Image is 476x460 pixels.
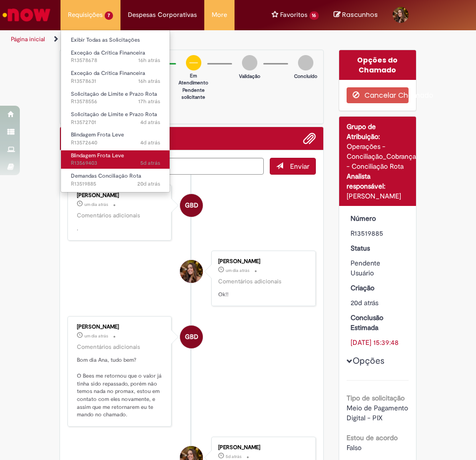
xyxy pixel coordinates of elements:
[137,180,160,188] time: 11/09/2025 09:13:24
[351,258,406,278] div: Pendente Usuário
[212,10,227,20] span: More
[339,50,416,80] div: Opções do Chamado
[61,35,170,46] a: Exibir Todas as Solicitações
[347,433,398,442] b: Estou de acordo
[218,259,305,264] div: [PERSON_NAME]
[347,141,409,171] div: Operações - Conciliação_Cobrança - Conciliação Rota
[351,298,406,308] div: 11/09/2025 09:13:23
[351,337,406,347] div: [DATE] 15:39:48
[180,260,203,283] div: Ana Clara Lopes Maciel
[61,68,170,86] a: Aberto R13578631 : Exceção da Crítica Financeira
[61,150,170,169] a: Aberto R13569403 : Blindagem Frota Leve
[180,326,203,348] div: Gabriely Barros De Lira
[280,10,307,20] span: Favoritos
[84,201,108,207] time: 29/09/2025 09:01:09
[347,122,409,141] div: Grupo de Atribuição:
[68,10,103,20] span: Requisições
[71,159,160,167] span: R13569403
[128,10,197,20] span: Despesas Corporativas
[71,111,157,118] span: Solicitação de Limite e Prazo Rota
[61,89,170,107] a: Aberto R13578556 : Solicitação de Limite e Prazo Rota
[226,454,241,460] time: 25/09/2025 15:10:26
[270,158,316,175] button: Enviar
[226,267,249,273] span: um dia atrás
[185,194,198,217] span: GBD
[242,55,257,70] img: img-circle-grey.png
[334,10,378,19] a: No momento, sua lista de rascunhos tem 0 Itens
[226,267,249,273] time: 29/09/2025 08:46:05
[71,49,145,57] span: Exceção da Crítica Financeira
[77,343,140,351] small: Comentários adicionais
[137,180,160,188] span: 20d atrás
[180,194,203,217] div: Gabriely Barros De Lira
[138,98,160,105] time: 29/09/2025 17:25:13
[226,454,241,460] span: 5d atrás
[77,324,164,330] div: [PERSON_NAME]
[71,69,145,77] span: Exceção da Crítica Financeira
[61,171,170,189] a: Aberto R13519885 : Demandas Conciliação Rota
[138,77,160,85] span: 16h atrás
[178,87,208,101] p: Pendente solicitante
[294,73,317,80] p: Concluído
[71,131,124,138] span: Blindagem Frota Leve
[351,228,406,238] div: R13519885
[84,201,108,207] span: um dia atrás
[347,403,410,422] span: Meio de Pagamento Digital - PIX
[71,139,160,147] span: R13572640
[61,109,170,128] a: Aberto R13572701 : Solicitação de Limite e Prazo Rota
[351,298,378,307] span: 20d atrás
[140,119,160,126] span: 4d atrás
[343,283,413,293] dt: Criação
[11,35,45,43] a: Página inicial
[105,11,113,20] span: 7
[60,30,170,193] ul: Requisições
[71,180,160,188] span: R13519885
[347,191,409,201] div: [PERSON_NAME]
[218,445,305,451] div: [PERSON_NAME]
[71,57,160,65] span: R13578678
[71,90,157,98] span: Solicitação de Limite e Prazo Rota
[61,130,170,148] a: Aberto R13572640 : Blindagem Frota Leve
[218,277,282,286] small: Comentários adicionais
[303,132,316,145] button: Adicionar anexos
[138,57,160,64] time: 29/09/2025 17:45:13
[71,152,124,159] span: Blindagem Frota Leve
[71,119,160,127] span: R13572701
[347,394,405,402] b: Tipo de solicitação
[185,325,198,349] span: GBD
[343,313,413,332] dt: Conclusão Estimada
[140,139,160,146] time: 27/09/2025 08:23:44
[71,172,141,180] span: Demandas Conciliação Rota
[298,55,313,70] img: img-circle-grey.png
[347,171,409,191] div: Analista responsável:
[138,57,160,64] span: 16h atrás
[71,77,160,85] span: R13578631
[218,291,305,299] p: Ok!!
[77,211,140,220] small: Comentários adicionais
[343,243,413,253] dt: Status
[186,55,201,70] img: circle-minus.png
[347,443,361,452] span: Falso
[290,162,309,171] span: Enviar
[309,11,319,20] span: 16
[140,159,160,167] time: 26/09/2025 09:37:52
[351,298,378,307] time: 11/09/2025 09:13:23
[140,139,160,146] span: 4d atrás
[138,98,160,105] span: 17h atrás
[77,356,164,419] p: Bom dia Ana, tudo bem? O Bees me retornou que o valor já tinha sido repassado, porém não temos na...
[77,193,164,198] div: [PERSON_NAME]
[84,333,108,339] time: 29/09/2025 08:06:45
[77,225,164,233] p: .
[178,72,208,87] p: Em Atendimento
[61,48,170,66] a: Aberto R13578678 : Exceção da Crítica Financeira
[343,213,413,223] dt: Número
[347,87,409,103] button: Cancelar Chamado
[140,159,160,167] span: 5d atrás
[140,119,160,126] time: 27/09/2025 09:27:23
[138,77,160,85] time: 29/09/2025 17:36:21
[7,30,231,49] ul: Trilhas de página
[342,10,378,19] span: Rascunhos
[71,98,160,106] span: R13578556
[239,73,260,80] p: Validação
[84,333,108,339] span: um dia atrás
